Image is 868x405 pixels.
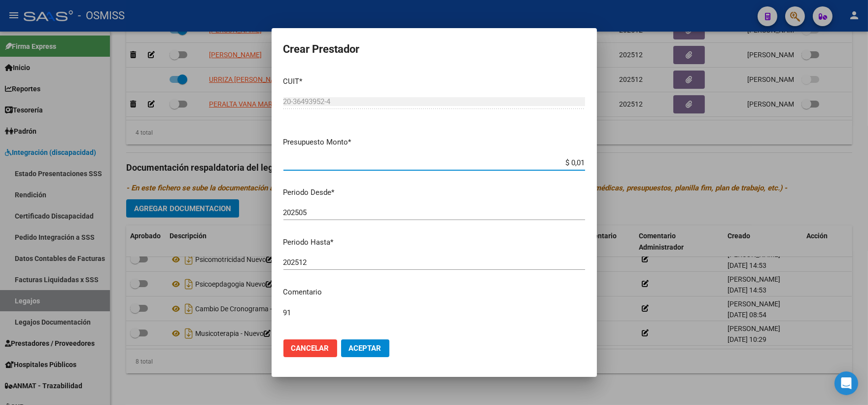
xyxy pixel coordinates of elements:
p: Presupuesto Monto [283,137,585,148]
p: Periodo Desde [283,187,585,198]
p: CUIT [283,76,585,87]
p: Comentario [283,287,585,298]
div: Open Intercom Messenger [834,371,858,395]
span: Cancelar [291,344,329,353]
span: Aceptar [349,344,382,353]
h2: Crear Prestador [283,40,585,59]
button: Cancelar [283,339,337,357]
button: Aceptar [341,339,389,357]
p: Periodo Hasta [283,237,585,248]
